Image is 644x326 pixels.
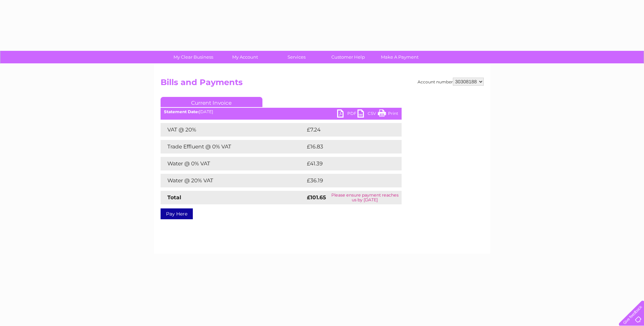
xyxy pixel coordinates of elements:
[305,123,386,137] td: £7.24
[161,78,484,90] h2: Bills and Payments
[337,109,357,119] a: PDF
[161,140,305,154] td: Trade Effluent @ 0% VAT
[378,109,398,119] a: Print
[305,140,387,154] td: £16.83
[161,123,305,137] td: VAT @ 20%
[269,51,325,63] a: Services
[307,194,326,201] strong: £101.65
[161,208,193,219] a: Pay Here
[167,194,181,201] strong: Total
[372,51,428,63] a: Make A Payment
[328,191,402,204] td: Please ensure payment reaches us by [DATE]
[164,109,199,114] b: Statement Date:
[305,174,387,187] td: £36.19
[165,51,221,63] a: My Clear Business
[357,109,378,119] a: CSV
[418,78,484,86] div: Account number
[320,51,376,63] a: Customer Help
[217,51,273,63] a: My Account
[305,157,387,170] td: £41.39
[161,97,262,107] a: Current Invoice
[161,157,305,170] td: Water @ 0% VAT
[161,174,305,187] td: Water @ 20% VAT
[161,109,402,114] div: [DATE]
